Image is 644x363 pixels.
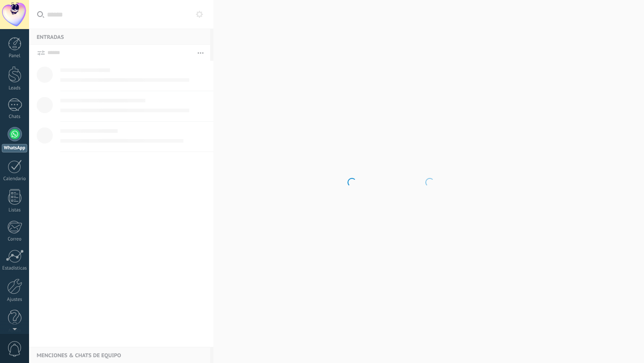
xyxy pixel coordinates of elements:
[2,297,28,303] div: Ajustes
[2,85,28,91] div: Leads
[2,53,28,59] div: Panel
[2,266,28,271] div: Estadísticas
[2,176,28,182] div: Calendario
[2,114,28,120] div: Chats
[2,144,27,152] div: WhatsApp
[2,207,28,213] div: Listas
[2,236,28,242] div: Correo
